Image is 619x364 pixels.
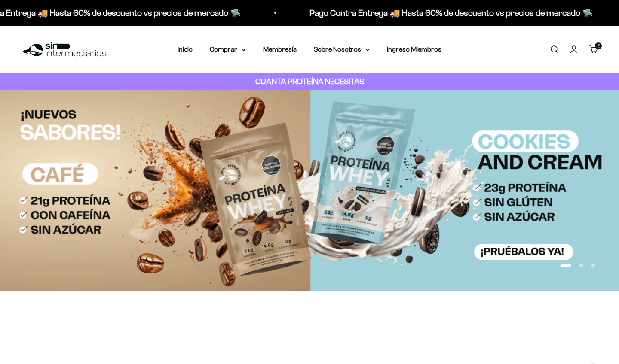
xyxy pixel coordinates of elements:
[387,45,441,53] a: Ingreso Miembros
[314,44,370,55] summary: Sobre Nosotros
[263,45,297,53] a: Membresía
[104,6,388,20] p: Pago Contra Entrega 🚚 Hasta 60% de descuento vs precios de mercado 🛸
[210,44,246,55] summary: Comprar
[178,45,193,53] a: Inicio
[598,44,600,48] span: 2
[255,77,364,86] strong: CUANTA PROTEÍNA NECESITAS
